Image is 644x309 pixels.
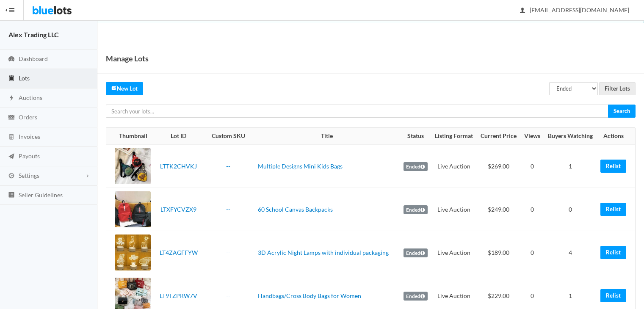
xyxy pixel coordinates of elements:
th: Actions [597,128,635,145]
span: Orders [19,113,37,121]
input: Filter Lots [599,82,636,95]
a: createNew Lot [106,82,143,95]
td: $189.00 [477,231,520,274]
ion-icon: person [518,7,527,15]
span: Invoices [19,133,40,140]
a: Handbags/Cross Body Bags for Women [258,292,361,299]
th: Current Price [477,128,520,145]
input: Search your lots... [106,105,608,118]
a: -- [226,292,230,299]
span: [EMAIL_ADDRESS][DOMAIN_NAME] [520,6,629,14]
a: Multiple Designs Mini Kids Bags [258,163,343,170]
a: Relist [600,289,626,302]
td: 1 [544,144,597,188]
span: Dashboard [19,55,48,62]
span: Auctions [19,94,42,101]
td: 0 [544,188,597,231]
label: Ended [404,162,428,171]
th: Views [521,128,544,145]
a: Relist [600,160,626,173]
ion-icon: create [111,85,117,91]
ion-icon: list box [7,191,16,199]
th: Lot ID [155,128,202,145]
ion-icon: paper plane [7,153,16,161]
th: Title [254,128,400,145]
label: Ended [404,248,428,258]
a: LT9TZPRW7V [160,292,197,299]
td: Live Auction [431,231,477,274]
th: Listing Format [431,128,477,145]
a: -- [226,249,230,256]
span: Payouts [19,152,40,160]
ion-icon: cog [7,172,16,180]
a: Relist [600,246,626,259]
td: 0 [521,231,544,274]
a: -- [226,163,230,170]
h1: Manage Lots [106,52,149,65]
a: 60 School Canvas Backpacks [258,206,333,213]
ion-icon: cash [7,114,16,122]
ion-icon: speedometer [7,55,16,63]
td: 0 [521,144,544,188]
a: -- [226,206,230,213]
td: $269.00 [477,144,520,188]
span: Seller Guidelines [19,191,63,199]
th: Buyers Watching [544,128,597,145]
a: LT4ZAGFFYW [160,249,198,256]
label: Ended [404,292,428,301]
a: LTTK2CHVKJ [160,163,197,170]
ion-icon: clipboard [7,75,16,83]
span: Settings [19,172,39,179]
th: Custom SKU [202,128,254,145]
td: Live Auction [431,188,477,231]
td: 0 [521,188,544,231]
input: Search [608,105,636,118]
ion-icon: flash [7,94,16,102]
td: $249.00 [477,188,520,231]
th: Status [400,128,431,145]
td: Live Auction [431,144,477,188]
a: 3D Acrylic Night Lamps with individual packaging [258,249,389,256]
label: Ended [404,205,428,215]
strong: Alex Trading LLC [8,30,59,39]
ion-icon: calculator [7,133,16,141]
a: LTXFYCVZX9 [160,206,196,213]
a: Relist [600,203,626,216]
span: Lots [19,74,30,82]
th: Thumbnail [106,128,155,145]
td: 4 [544,231,597,274]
